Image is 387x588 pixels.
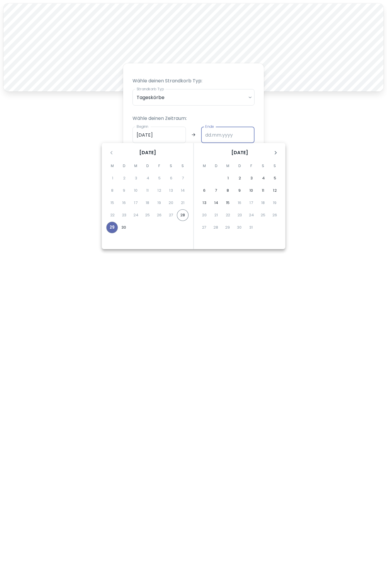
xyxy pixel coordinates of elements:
[269,172,281,184] button: 5
[107,160,118,172] span: Montag
[133,115,254,122] p: Wähle deinen Zeitraum:
[139,149,156,156] span: [DATE]
[177,209,189,221] button: 28
[222,197,234,209] button: 15
[271,148,281,158] button: Nächster Monat
[222,172,234,184] button: 1
[269,185,281,196] button: 12
[234,185,245,196] button: 9
[245,185,257,196] button: 10
[154,160,164,172] span: Freitag
[119,160,129,172] span: Dienstag
[246,160,257,172] span: Freitag
[198,185,210,196] button: 6
[246,172,257,184] button: 3
[133,127,186,143] input: dd.mm.yyyy
[142,160,153,172] span: Donnerstag
[223,160,233,172] span: Mittwoch
[130,160,141,172] span: Mittwoch
[257,172,269,184] button: 4
[106,222,118,233] button: 29
[133,89,254,106] div: Tageskörbe
[118,222,130,233] button: 30
[234,160,245,172] span: Donnerstag
[257,185,269,196] button: 11
[231,149,248,156] span: [DATE]
[137,86,164,91] label: Strandkorb Typ
[211,160,221,172] span: Dienstag
[133,77,254,84] p: Wähle deinen Strandkorb Typ:
[199,160,210,172] span: Montag
[166,160,176,172] span: Samstag
[258,160,268,172] span: Samstag
[137,124,148,129] label: Beginn
[234,172,246,184] button: 2
[269,160,280,172] span: Sonntag
[222,185,234,196] button: 8
[177,160,188,172] span: Sonntag
[210,185,222,196] button: 7
[205,124,214,129] label: Ende
[198,197,210,209] button: 13
[201,127,254,143] input: dd.mm.yyyy
[210,197,222,209] button: 14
